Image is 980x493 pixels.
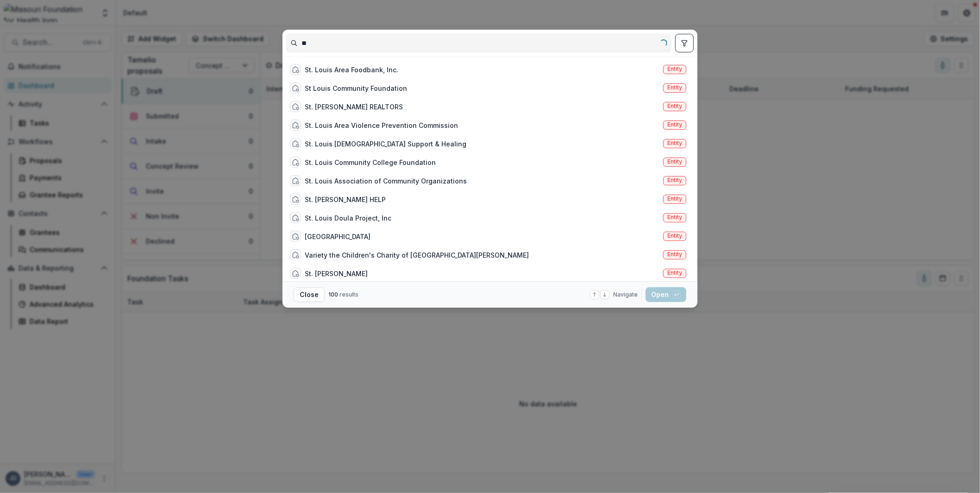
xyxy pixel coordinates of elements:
[305,120,458,130] div: St. Louis Area Violence Prevention Commission
[667,196,682,202] span: Entity
[305,65,398,75] div: St. Louis Area Foodbank, Inc.
[305,176,467,186] div: St. Louis Association of Community Organizations
[294,287,325,302] button: Close
[305,269,368,278] div: St. [PERSON_NAME]
[305,213,391,223] div: St. Louis Doula Project, Inc
[305,139,466,149] div: St. Louis [DEMOGRAPHIC_DATA] Support & Healing
[646,287,686,302] button: Open
[613,291,638,299] span: Navigate
[339,291,358,298] span: results
[667,251,682,258] span: Entity
[305,83,407,93] div: St Louis Community Foundation
[667,233,682,239] span: Entity
[667,158,682,165] span: Entity
[675,34,694,52] button: toggle filters
[305,232,371,241] div: [GEOGRAPHIC_DATA]
[305,250,529,260] div: Variety the Children's Charity of [GEOGRAPHIC_DATA][PERSON_NAME]
[667,177,682,183] span: Entity
[667,214,682,221] span: Entity
[667,140,682,146] span: Entity
[667,66,682,72] span: Entity
[305,195,386,204] div: St. [PERSON_NAME] HELP
[667,84,682,91] span: Entity
[328,291,338,298] span: 100
[305,158,436,167] div: St. Louis Community College Foundation
[667,103,682,109] span: Entity
[667,270,682,276] span: Entity
[667,121,682,128] span: Entity
[305,102,403,112] div: St. [PERSON_NAME] REALTORS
